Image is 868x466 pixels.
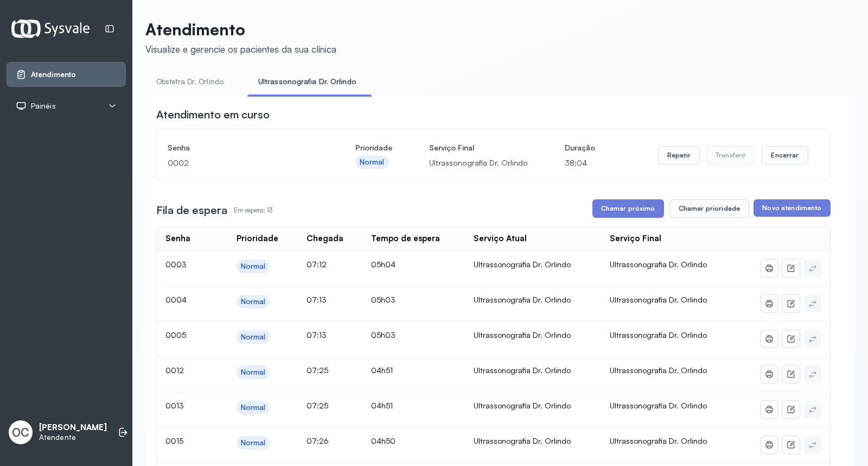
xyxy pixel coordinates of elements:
div: Ultrassonografia Dr. Orlindo [474,401,592,411]
p: 0002 [168,155,318,171]
h4: Serviço Final [429,140,528,155]
span: Ultrassonografia Dr. Orlindo [610,260,707,269]
img: Logotipo do estabelecimento [11,20,90,37]
div: Normal [241,297,266,306]
h4: Prioridade [355,140,392,155]
div: Normal [360,158,385,167]
p: Em espera: 13 [234,203,272,218]
p: Ultrassonografia Dr. Orlindo [429,155,528,171]
div: Normal [241,403,266,412]
span: Ultrassonografia Dr. Orlindo [610,366,707,375]
span: 07:13 [307,295,327,304]
div: Chegada [307,234,343,244]
span: 0005 [165,330,186,339]
div: Ultrassonografia Dr. Orlindo [474,260,592,269]
button: Repetir [658,146,700,165]
div: Ultrassonografia Dr. Orlindo [474,330,592,340]
div: Normal [241,368,266,377]
span: 0004 [165,295,187,304]
span: 05h03 [371,330,395,339]
h3: Atendimento em curso [156,107,270,122]
span: Atendimento [31,70,76,79]
div: Ultrassonografia Dr. Orlindo [474,366,592,375]
div: Serviço Atual [474,234,527,244]
span: 04h50 [371,436,395,445]
a: Obstetra Dr. Orlindo [145,73,234,91]
div: Ultrassonografia Dr. Orlindo [474,436,592,446]
p: 38:04 [565,155,595,171]
span: 04h51 [371,401,393,410]
button: Novo atendimento [754,199,830,217]
span: Ultrassonografia Dr. Orlindo [610,401,707,410]
div: Senha [165,234,190,244]
span: 0013 [165,401,184,410]
span: 07:13 [307,330,327,339]
div: Prioridade [237,234,278,244]
span: 05h03 [371,295,395,304]
h3: Fila de espera [156,203,227,218]
button: Chamar prioridade [669,199,750,218]
button: Chamar próximo [592,199,664,218]
span: 0015 [165,436,183,445]
span: 05h04 [371,260,395,269]
span: Painéis [31,102,56,111]
button: Transferir [706,146,756,165]
a: Atendimento [16,69,117,80]
span: 07:12 [307,260,327,269]
span: Ultrassonografia Dr. Orlindo [610,295,707,304]
div: Serviço Final [610,234,661,244]
span: 07:25 [307,401,328,410]
div: Normal [241,332,266,342]
span: 04h51 [371,366,393,375]
button: Encerrar [762,146,808,165]
a: Ultrassonografia Dr. Orlindo [247,73,367,91]
h4: Duração [565,140,595,155]
p: [PERSON_NAME] [39,423,107,433]
div: Ultrassonografia Dr. Orlindo [474,295,592,305]
p: Atendimento [145,20,336,39]
span: 07:26 [307,436,329,445]
p: Atendente [39,433,107,442]
span: 07:25 [307,366,328,375]
span: Ultrassonografia Dr. Orlindo [610,436,707,445]
div: Normal [241,262,266,271]
div: Normal [241,438,266,448]
span: Ultrassonografia Dr. Orlindo [610,330,707,339]
span: 0003 [165,260,187,269]
h4: Senha [168,140,318,155]
div: Visualize e gerencie os pacientes da sua clínica [145,43,336,55]
span: 0012 [165,366,184,375]
div: Tempo de espera [371,234,440,244]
